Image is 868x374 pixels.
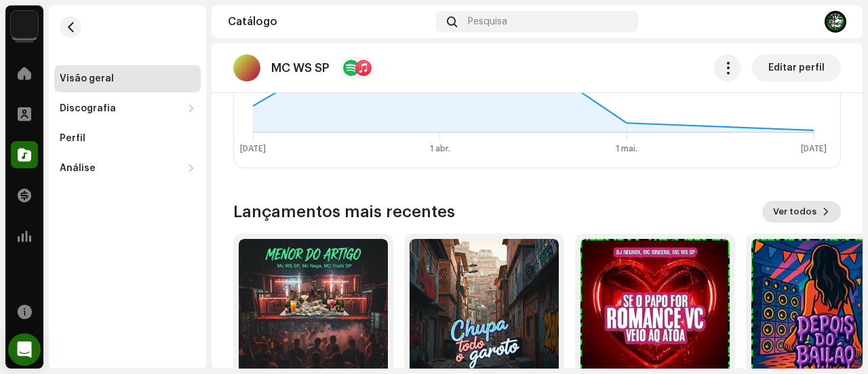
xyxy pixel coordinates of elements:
div: Análise [60,163,96,174]
img: 73287588-981b-47f3-a601-cc5395e99fcf [825,11,846,33]
div: Visão geral [60,73,114,84]
button: Ver todos [762,201,841,223]
button: Editar perfil [752,54,841,81]
div: Discografia [60,103,116,114]
re-m-nav-dropdown: Análise [54,155,201,182]
re-m-nav-item: Visão geral [54,65,201,92]
p: MC WS SP [271,61,330,75]
div: Open Intercom Messenger [8,333,41,366]
span: Editar perfil [768,54,825,81]
span: Pesquisa [468,16,507,27]
div: Perfil [60,133,85,144]
re-m-nav-item: Perfil [54,125,201,152]
span: Ver todos [773,198,816,225]
h3: Lançamentos mais recentes [233,201,455,223]
div: Catálogo [228,16,431,27]
re-m-nav-dropdown: Discografia [54,95,201,122]
img: 730b9dfe-18b5-4111-b483-f30b0c182d82 [11,11,38,38]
